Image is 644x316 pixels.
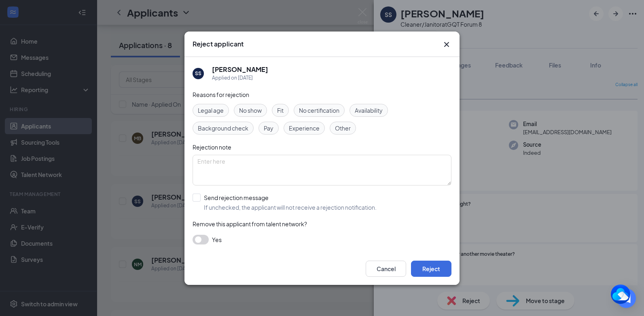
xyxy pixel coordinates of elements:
span: Availability [355,106,383,115]
h3: Reject applicant [193,40,244,48]
span: Experience [289,124,320,133]
h5: [PERSON_NAME] [212,65,268,74]
div: SS [195,70,201,77]
span: Legal age [198,106,224,115]
span: Other [335,124,351,133]
div: Applied on [DATE] [212,74,268,82]
button: Close [442,40,451,49]
svg: Cross [442,40,451,49]
button: Reject [411,261,451,277]
span: No show [239,106,262,115]
span: Background check [198,124,248,133]
span: Rejection note [193,143,231,151]
button: Cancel [366,261,406,277]
span: Reasons for rejection [193,91,249,98]
span: Pay [264,124,273,133]
span: Fit [277,106,284,115]
span: Remove this applicant from talent network? [193,220,307,228]
span: No certification [299,106,339,115]
span: Yes [212,235,222,244]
